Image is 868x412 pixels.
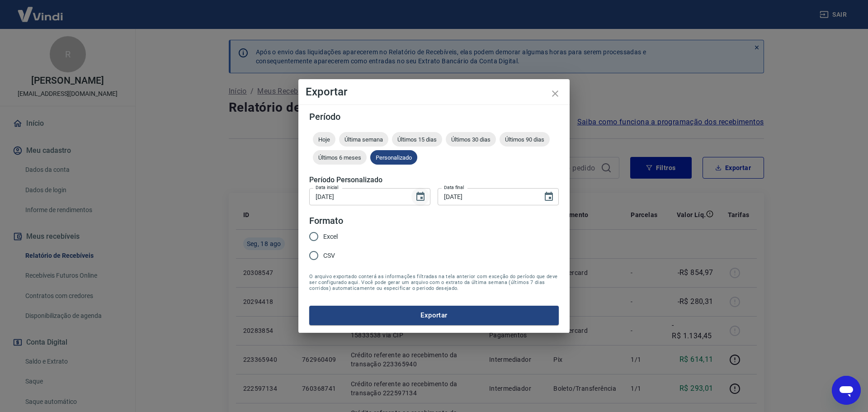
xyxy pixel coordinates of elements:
div: Últimos 30 dias [446,132,496,147]
label: Data final [444,184,464,191]
span: CSV [323,251,335,260]
span: Hoje [313,136,335,143]
button: Choose date, selected date is 18 de ago de 2025 [540,188,558,206]
input: DD/MM/YYYY [438,188,536,205]
button: close [544,83,566,104]
span: Última semana [339,136,388,143]
span: O arquivo exportado conterá as informações filtradas na tela anterior com exceção do período que ... [309,274,559,291]
h4: Exportar [306,86,562,97]
span: Últimos 15 dias [392,136,442,143]
span: Excel [323,232,338,242]
span: Personalizado [370,154,417,161]
div: Últimos 90 dias [500,132,550,147]
label: Data inicial [316,184,339,191]
h5: Período Personalizado [309,175,559,185]
h5: Período [309,112,559,121]
div: Hoje [313,132,335,147]
legend: Formato [309,214,343,227]
span: Últimos 30 dias [446,136,496,143]
span: Últimos 6 meses [313,154,367,161]
input: DD/MM/YYYY [309,188,408,205]
button: Choose date, selected date is 15 de ago de 2025 [411,188,429,206]
button: Exportar [309,306,559,325]
div: Personalizado [370,150,417,165]
div: Últimos 6 meses [313,150,367,165]
span: Últimos 90 dias [500,136,550,143]
div: Última semana [339,132,388,147]
div: Últimos 15 dias [392,132,442,147]
iframe: Botão para abrir a janela de mensagens [832,376,861,405]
